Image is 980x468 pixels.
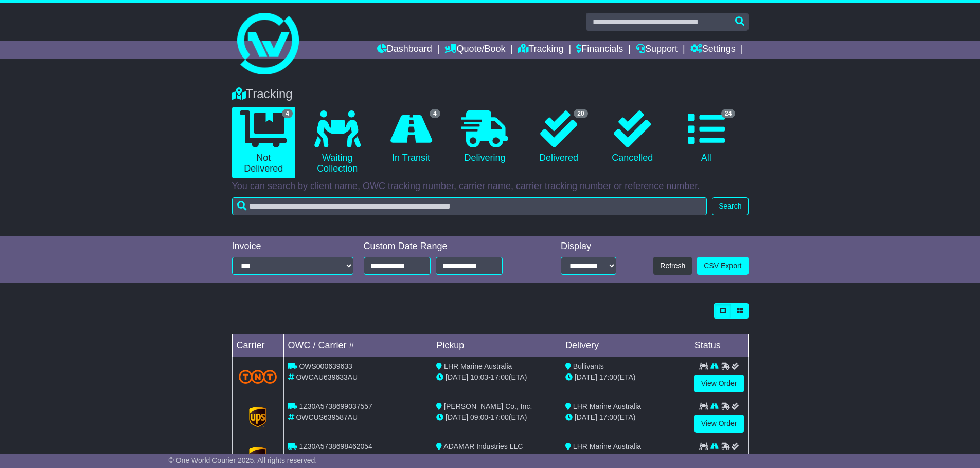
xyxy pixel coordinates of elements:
a: Tracking [518,41,563,59]
span: LHR Marine Australia [573,442,641,451]
span: OWCUS639587AU [296,413,358,421]
span: 17:00 [599,413,617,421]
span: 09:00 [470,413,488,421]
img: TNT_Domestic.png [239,370,277,384]
a: 4 In Transit [379,107,442,167]
span: Bullivants [573,362,604,370]
a: View Order [694,415,744,433]
a: 24 All [674,107,738,167]
div: Tracking [227,87,754,102]
span: 1Z30A5738698462054 [299,442,372,451]
div: - (ETA) [436,452,557,463]
span: LHR Marine Australia [573,402,641,410]
a: Settings [690,41,736,59]
span: © One World Courier 2025. All rights reserved. [169,456,317,464]
span: OWS000639633 [299,362,352,370]
span: 24 [721,109,735,118]
div: (ETA) [565,372,686,383]
div: - (ETA) [436,372,557,383]
td: Delivery [561,334,690,357]
td: Carrier [232,334,283,357]
span: 10:03 [470,373,488,381]
span: 1Z30A5738699037557 [299,402,372,410]
a: CSV Export [697,257,748,275]
span: 4 [430,109,440,118]
span: ADAMAR Industries LLC [443,442,523,451]
button: Refresh [653,257,692,275]
span: LHR Marine Australia [444,362,512,370]
span: 20 [574,109,587,118]
a: Quote/Book [444,41,505,59]
span: [DATE] [446,413,468,421]
a: Waiting Collection [306,107,369,178]
span: 17:00 [491,373,509,381]
span: [DATE] [575,413,597,421]
td: Pickup [432,334,561,357]
span: 17:00 [491,413,509,421]
div: Display [561,241,616,252]
span: 17:00 [599,373,617,381]
td: OWC / Carrier # [283,334,432,357]
div: - (ETA) [436,412,557,423]
span: 4 [282,109,293,118]
a: Cancelled [601,107,664,167]
a: 4 Not Delivered [232,107,295,178]
img: GetCarrierServiceLogo [249,407,266,427]
div: (ETA) [565,412,686,423]
img: GetCarrierServiceLogo [249,447,266,467]
div: Invoice [232,241,353,252]
a: 20 Delivered [527,107,590,167]
div: Custom Date Range [364,241,529,252]
td: Status [690,334,748,357]
a: Support [636,41,678,59]
a: View Order [694,375,744,392]
span: OWCAU639633AU [296,373,358,381]
p: You can search by client name, OWC tracking number, carrier name, carrier tracking number or refe... [232,181,749,192]
span: [DATE] [446,373,468,381]
a: Dashboard [377,41,432,59]
a: Financials [576,41,623,59]
div: (ETA) [565,452,686,463]
a: Delivering [453,107,516,167]
span: [DATE] [575,373,597,381]
button: Search [712,197,748,215]
span: [PERSON_NAME] Co., Inc. [444,402,532,410]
